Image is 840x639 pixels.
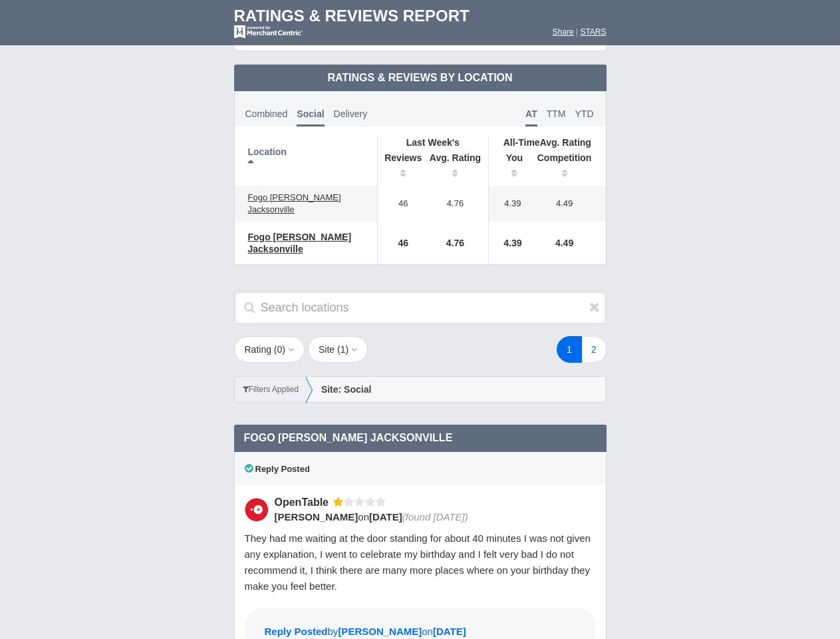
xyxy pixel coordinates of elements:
div: Site: Social [306,377,605,402]
th: Competition: activate to sort column ascending [530,148,606,186]
a: 2 [581,336,607,363]
span: They had me waiting at the door standing for about 40 minutes I was not given any explanation, I ... [245,532,591,592]
th: Avg. Rating [489,136,606,148]
td: 4.49 [530,186,606,222]
span: Fogo [PERSON_NAME] Jacksonville [248,192,341,214]
span: Fogo [PERSON_NAME] Jacksonville [244,432,453,443]
span: 0 [277,344,283,355]
span: [PERSON_NAME] [338,626,422,637]
span: Delivery [334,108,368,119]
span: 1 [341,344,346,355]
td: 4.39 [489,186,530,222]
th: You: activate to sort column ascending [489,148,530,186]
span: Reply Posted [245,464,310,474]
td: 46 [377,186,422,222]
span: [PERSON_NAME] [275,511,358,523]
span: Reply Posted [265,626,328,637]
td: Ratings & Reviews by Location [234,65,607,91]
td: 4.39 [489,222,530,264]
span: All-Time [503,137,540,148]
span: Fogo [PERSON_NAME] Jacksonville [248,232,352,254]
img: OpenTable [245,498,268,521]
td: 4.76 [422,222,489,264]
span: YTD [575,108,594,119]
th: Last Week's [377,136,488,148]
span: AT [525,108,537,126]
td: 4.76 [422,186,489,222]
span: (found [DATE]) [402,511,468,523]
span: [DATE] [369,511,402,523]
div: Filters Applied [235,377,307,402]
button: Site (1) [308,336,368,363]
a: Fogo [PERSON_NAME] Jacksonville [241,190,370,218]
th: Reviews: activate to sort column ascending [377,148,422,186]
a: Fogo [PERSON_NAME] Jacksonville [241,229,370,257]
th: Avg. Rating: activate to sort column ascending [422,148,489,186]
td: 46 [377,222,422,264]
span: Combined [245,108,288,119]
span: [DATE] [433,626,466,637]
button: Rating (0) [234,336,305,363]
a: 1 [557,336,582,363]
a: Share [553,27,574,37]
a: STARS [580,27,606,37]
div: on [275,510,587,524]
th: Location: activate to sort column descending [235,136,378,186]
img: mc-powered-by-logo-white-103.png [234,25,303,39]
span: | [576,27,578,37]
span: TTM [547,108,566,119]
td: 4.49 [530,222,606,264]
div: OpenTable [275,495,334,509]
span: Social [297,108,324,126]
